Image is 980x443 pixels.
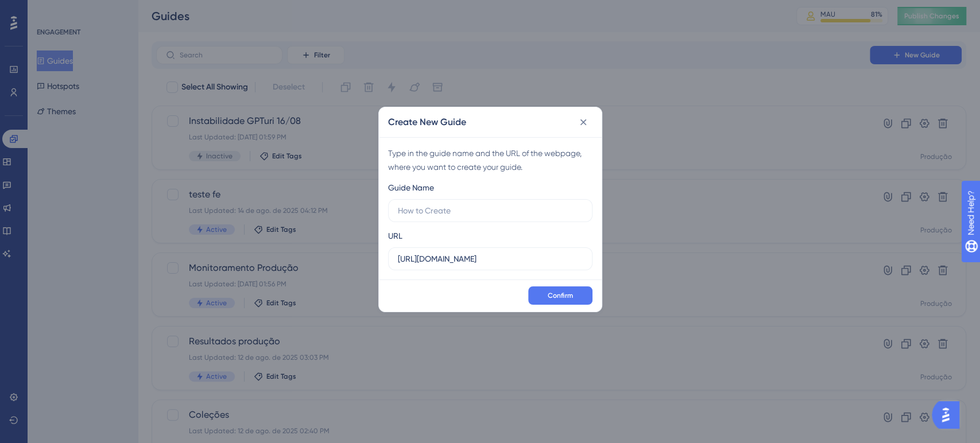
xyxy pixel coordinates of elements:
h2: Create New Guide [388,115,466,129]
div: Guide Name [388,181,434,195]
div: URL [388,229,402,243]
span: Need Help? [27,3,72,17]
input: How to Create [398,204,583,217]
span: Confirm [548,291,573,300]
input: https://www.example.com [398,252,583,265]
div: Type in the guide name and the URL of the webpage, where you want to create your guide. [388,146,592,174]
iframe: UserGuiding AI Assistant Launcher [932,398,966,432]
